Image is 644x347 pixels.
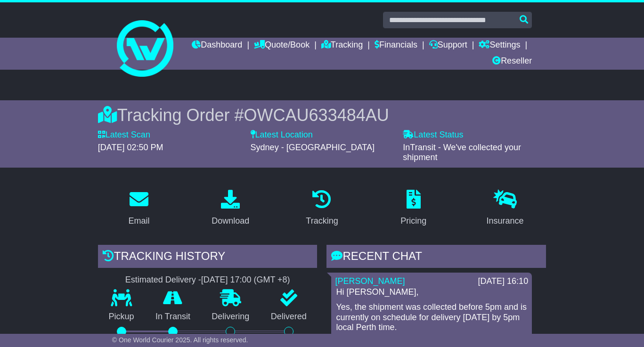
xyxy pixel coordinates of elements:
[336,302,527,333] p: Yes, the shipment was collected before 5pm and is currently on schedule for delivery [DATE] by 5p...
[254,38,310,54] a: Quote/Book
[192,38,242,54] a: Dashboard
[98,105,546,125] div: Tracking Order #
[98,245,318,270] div: Tracking history
[394,186,432,231] a: Pricing
[400,215,426,227] div: Pricing
[145,312,201,322] p: In Transit
[326,245,546,270] div: RECENT CHAT
[403,130,463,140] label: Latest Status
[251,143,375,152] span: Sydney - [GEOGRAPHIC_DATA]
[492,54,532,70] a: Reseller
[212,215,249,227] div: Download
[98,143,163,152] span: [DATE] 02:50 PM
[306,215,338,227] div: Tracking
[403,143,521,162] span: InTransit - We've collected your shipment
[478,276,528,287] div: [DATE] 16:10
[98,312,145,322] p: Pickup
[479,38,520,54] a: Settings
[205,186,255,231] a: Download
[480,186,530,231] a: Insurance
[112,336,248,344] span: © One World Courier 2025. All rights reserved.
[122,186,155,231] a: Email
[260,312,317,322] p: Delivered
[128,215,149,227] div: Email
[201,312,260,322] p: Delivering
[336,287,527,298] p: Hi [PERSON_NAME],
[375,38,417,54] a: Financials
[486,215,523,227] div: Insurance
[244,105,389,125] span: OWCAU633484AU
[98,130,150,140] label: Latest Scan
[321,38,363,54] a: Tracking
[335,276,405,286] a: [PERSON_NAME]
[201,275,290,285] div: [DATE] 17:00 (GMT +8)
[429,38,467,54] a: Support
[98,275,318,285] div: Estimated Delivery -
[300,186,344,231] a: Tracking
[251,130,313,140] label: Latest Location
